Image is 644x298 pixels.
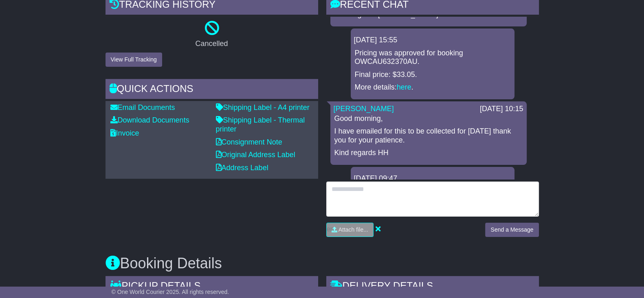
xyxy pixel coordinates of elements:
[334,114,523,123] p: Good morning,
[110,116,189,124] a: Download Documents
[334,105,394,113] a: [PERSON_NAME]
[110,129,139,137] a: Invoice
[106,255,539,272] h3: Booking Details
[106,276,318,298] div: Pickup Details
[334,149,523,158] p: Kind regards HH
[110,103,175,112] a: Email Documents
[485,223,538,237] button: Send a Message
[216,151,295,159] a: Original Address Label
[334,127,523,145] p: I have emailed for this to be collected for [DATE] thank you for your patience.
[326,276,539,298] div: Delivery Details
[106,79,318,101] div: Quick Actions
[354,36,511,45] div: [DATE] 15:55
[355,70,510,79] p: Final price: $33.05.
[216,138,282,146] a: Consignment Note
[112,289,229,295] span: © One World Courier 2025. All rights reserved.
[355,49,510,66] p: Pricing was approved for booking OWCAU632370AU.
[480,105,523,114] div: [DATE] 10:15
[216,164,268,172] a: Address Label
[397,83,411,91] a: here
[355,83,510,92] p: More details: .
[106,53,162,67] button: View Full Tracking
[106,39,318,48] p: Cancelled
[216,116,305,133] a: Shipping Label - Thermal printer
[216,103,310,112] a: Shipping Label - A4 printer
[354,174,511,183] div: [DATE] 09:47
